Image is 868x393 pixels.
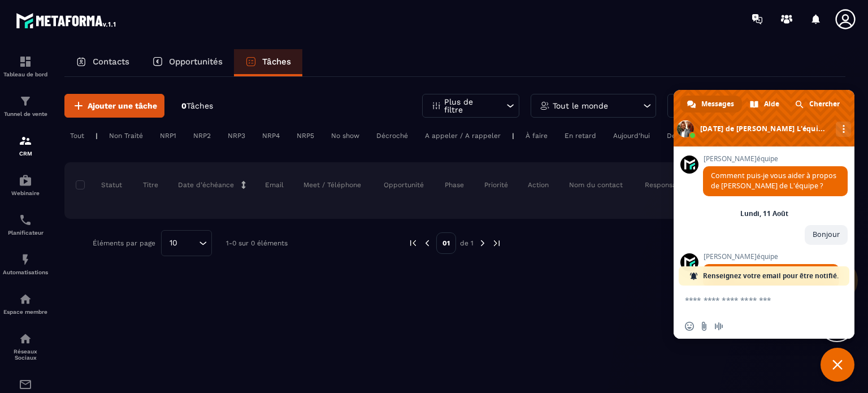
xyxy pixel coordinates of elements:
p: 0 [181,101,213,111]
span: Bonjour [813,230,840,239]
img: formation [19,94,32,108]
div: NRP4 [257,129,285,142]
p: Opportunités [169,57,223,67]
div: Demain [661,129,697,142]
p: Réseaux Sociaux [3,348,48,361]
div: À faire [520,129,553,142]
div: Search for option [161,230,212,256]
span: Aide [764,96,779,113]
div: NRP2 [188,129,216,142]
img: automations [19,174,32,187]
div: NRP3 [222,129,251,142]
a: Messages [680,96,742,113]
img: prev [422,238,432,248]
p: 01 [436,232,456,254]
span: Comment puis-je vous aider à propos de [PERSON_NAME] de L'équipe ? [711,171,836,191]
div: NRP1 [154,129,182,142]
img: scheduler [19,213,32,227]
a: automationsautomationsEspace membre [3,284,48,323]
p: Phase [445,180,464,189]
img: next [478,238,488,248]
img: logo [16,10,118,31]
div: En retard [559,129,602,142]
input: Search for option [181,237,196,249]
p: Tableau de bord [3,71,48,77]
button: Ajouter une tâche [64,94,164,118]
p: | [96,132,98,140]
p: Espace membre [3,309,48,315]
p: 1-0 sur 0 éléments [226,239,288,247]
textarea: Entrez votre message... [685,286,821,314]
div: Aujourd'hui [607,129,656,142]
p: Action [528,180,549,189]
span: Ajouter une tâche [88,100,157,111]
span: Renseignez votre email pour être notifié. [703,266,839,286]
a: social-networksocial-networkRéseaux Sociaux [3,323,48,369]
a: Tâches [234,49,302,76]
a: formationformationTunnel de vente [3,86,48,126]
p: Plus de filtre [444,98,494,114]
p: Responsable [645,180,687,189]
p: Email [265,180,284,189]
a: automationsautomationsAutomatisations [3,244,48,284]
div: Lundi, 11 Août [740,210,788,217]
a: Opportunités [141,49,234,76]
span: Insérer un emoji [685,322,694,331]
p: CRM [3,150,48,157]
a: formationformationTableau de bord [3,46,48,86]
p: Contacts [93,57,129,67]
span: Messages [701,96,734,113]
p: Planificateur [3,230,48,236]
p: Nom du contact [569,180,623,189]
a: Aide [743,96,787,113]
p: Priorité [484,180,508,189]
a: formationformationCRM [3,126,48,165]
div: A appeler / A rappeler [419,129,506,142]
p: Titre [143,180,158,189]
a: Fermer le chat [821,348,854,382]
a: Chercher [788,96,848,113]
img: formation [19,55,32,68]
p: Statut [79,180,122,189]
p: | [512,132,514,140]
p: Meet / Téléphone [303,180,361,189]
div: No show [325,129,365,142]
div: Décroché [371,129,414,142]
span: [PERSON_NAME]équipe [703,253,848,261]
div: Non Traité [103,129,149,142]
img: automations [19,292,32,306]
p: Opportunité [384,180,424,189]
img: next [492,238,502,248]
p: Tunnel de vente [3,111,48,117]
div: NRP5 [291,129,320,142]
a: automationsautomationsWebinaire [3,165,48,205]
div: Tout [64,129,90,142]
span: [PERSON_NAME]équipe [703,155,848,163]
img: automations [19,253,32,266]
img: social-network [19,332,32,346]
span: Message audio [714,322,723,331]
p: Date d’échéance [178,180,234,189]
p: Automatisations [3,269,48,275]
img: formation [19,134,32,148]
p: de 1 [460,239,474,248]
p: Webinaire [3,190,48,196]
span: Chercher [809,96,840,113]
p: Tout le monde [553,102,608,110]
span: Envoyer un fichier [700,322,709,331]
a: Contacts [64,49,141,76]
span: Tâches [186,101,213,110]
img: email [19,378,32,391]
p: Tâches [262,57,291,67]
a: schedulerschedulerPlanificateur [3,205,48,244]
img: prev [408,238,418,248]
span: 10 [166,237,181,249]
p: Éléments par page [93,239,155,247]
